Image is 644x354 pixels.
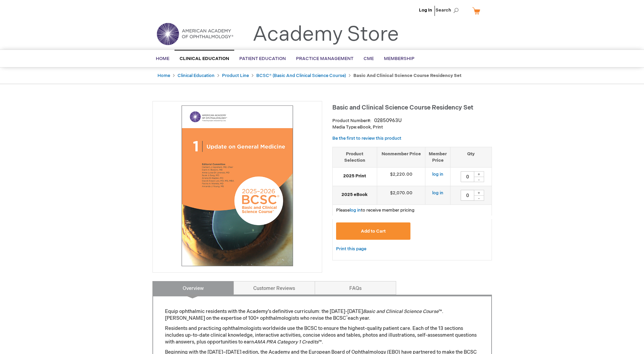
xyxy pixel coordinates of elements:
[178,73,215,78] a: Clinical Education
[374,117,402,124] div: 02850963U
[332,136,401,141] a: Be the first to review this product
[419,7,432,13] a: Log In
[158,73,170,78] a: Home
[156,56,169,61] span: Home
[222,73,249,78] a: Product Line
[474,190,484,196] div: +
[239,56,286,61] span: Patient Education
[165,325,479,346] p: Residents and practicing ophthalmologists worldwide use the BCSC to ensure the highest-quality pa...
[377,147,425,167] th: Nonmember Price
[253,22,399,47] a: Academy Store
[165,308,479,322] p: Equip ophthalmic residents with the Academy’s definitive curriculum: the [DATE]-[DATE] ™. [PERSON...
[332,104,473,111] span: Basic and Clinical Science Course Residency Set
[474,171,484,177] div: +
[461,190,474,201] input: Qty
[361,229,386,234] span: Add to Cart
[474,195,484,201] div: -
[436,3,461,17] span: Search
[332,118,371,123] strong: Product Number
[152,281,234,295] a: Overview
[332,124,357,130] strong: Media Type:
[363,309,439,314] em: Basic and Clinical Science Course
[377,186,425,205] td: $2,070.00
[256,73,346,78] a: BCSC® (Basic and Clinical Science Course)
[156,105,318,267] img: Basic and Clinical Science Course Residency Set
[315,281,396,295] a: FAQs
[377,168,425,186] td: $2,220.00
[432,190,443,196] a: log in
[450,147,492,167] th: Qty
[180,56,229,61] span: Clinical Education
[332,124,492,131] p: eBook, Print
[336,245,366,253] a: Print this page
[296,56,353,61] span: Practice Management
[333,147,377,167] th: Product Selection
[254,339,318,345] em: AMA PRA Category 1 Credits
[336,222,411,240] button: Add to Cart
[353,73,461,78] strong: Basic and Clinical Science Course Residency Set
[425,147,450,167] th: Member Price
[384,56,415,61] span: Membership
[336,173,373,179] strong: 2025 Print
[432,172,443,177] a: log in
[474,177,484,182] div: -
[234,281,315,295] a: Customer Reviews
[364,56,374,61] span: CME
[336,192,373,198] strong: 2025 eBook
[461,171,474,182] input: Qty
[350,208,361,213] a: log in
[346,315,348,319] sup: ®
[336,208,415,213] span: Please to receive member pricing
